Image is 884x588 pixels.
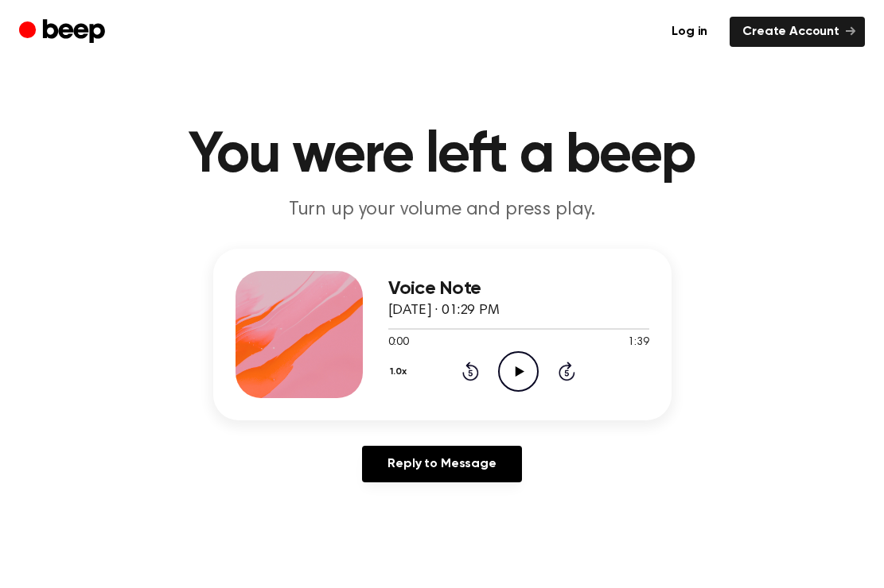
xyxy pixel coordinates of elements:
[659,17,720,47] a: Log in
[388,358,413,385] button: 1.0x
[35,127,850,184] h1: You were left a beep
[388,335,409,351] span: 0:00
[628,335,648,351] span: 1:39
[388,278,649,300] h3: Voice Note
[137,197,748,223] p: Turn up your volume and press play.
[362,446,521,482] a: Reply to Message
[388,304,500,318] span: [DATE] · 01:29 PM
[19,17,109,48] a: Beep
[730,17,865,47] a: Create Account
